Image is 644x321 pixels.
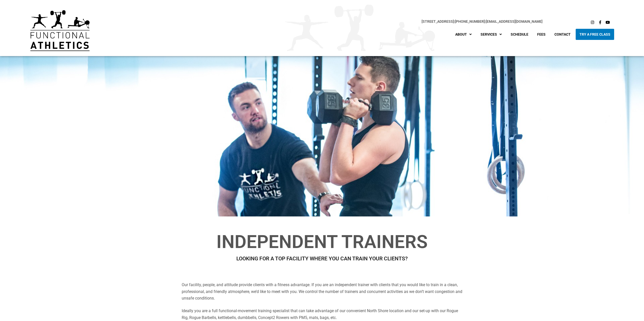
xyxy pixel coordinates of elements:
[182,256,463,261] h2: LOOKING FOR A TOP FACILITY WHERE YOU CAN TRAIN YOUR CLIENTS?
[422,19,455,23] span: |
[451,29,475,40] a: About
[30,10,90,51] img: default-logo
[422,19,454,23] a: [STREET_ADDRESS]
[507,29,532,40] a: Schedule
[182,282,463,302] p: Our facility, people, and attitude provide clients with a fitness advantage. If you are an indepe...
[551,29,574,40] a: Contact
[576,29,614,40] a: Try A Free Class
[100,19,542,24] p: |
[477,29,506,40] a: Services
[533,29,549,40] a: Fees
[455,19,485,23] a: [PHONE_NUMBER]
[182,308,463,321] p: Ideally you are a full functional-movement training specialist that can take advantage of our con...
[182,233,463,251] h1: Independent trainers
[486,19,543,23] a: [EMAIL_ADDRESS][DOMAIN_NAME]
